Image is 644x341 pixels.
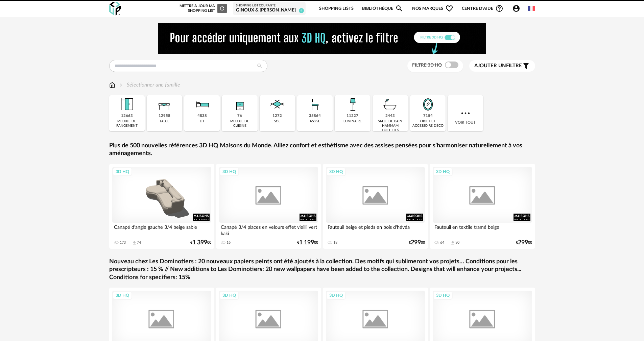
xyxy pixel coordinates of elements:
span: Magnify icon [395,4,403,13]
div: 11227 [347,114,358,119]
span: Account Circle icon [512,4,520,13]
div: Shopping List courante [236,4,303,8]
div: 3D HQ [113,291,132,300]
span: Ajouter un [474,63,506,68]
img: Meuble%20de%20rangement.png [118,95,136,114]
div: salle de bain hammam toilettes [375,119,406,132]
span: 299 [411,240,421,245]
div: 3D HQ [433,167,453,176]
div: 4838 [197,114,207,119]
div: 1272 [272,114,282,119]
div: 2443 [385,114,395,119]
img: Literie.png [193,95,211,114]
div: Canapé d'angle gauche 3/4 beige sable [112,223,212,236]
div: assise [310,119,320,124]
div: Fauteuil en textile tramé beige [433,223,532,236]
span: 1 199 [299,240,314,245]
div: € 00 [190,240,211,245]
div: 18 [333,240,337,245]
div: 3D HQ [433,291,453,300]
div: GINOUX & [PERSON_NAME] [236,7,303,14]
img: Miroir.png [419,95,437,114]
a: 3D HQ Canapé d'angle gauche 3/4 beige sable 173 Download icon 74 €1 39900 [109,164,215,249]
button: Ajouter unfiltre Filter icon [469,60,535,72]
a: Plus de 500 nouvelles références 3D HQ Maisons du Monde. Alliez confort et esthétisme avec des as... [109,142,535,158]
div: € 00 [409,240,425,245]
div: 3D HQ [219,291,239,300]
a: Shopping List courante GINOUX & [PERSON_NAME] 4 [236,4,303,14]
span: Help Circle Outline icon [495,4,503,13]
a: 3D HQ Canapé 3/4 places en velours effet vieilli vert kaki 16 €1 19900 [216,164,321,249]
a: 3D HQ Fauteuil en textile tramé beige 64 Download icon 30 €29900 [430,164,535,249]
div: sol [274,119,280,124]
img: Sol.png [268,95,286,114]
div: 3D HQ [219,167,239,176]
span: 299 [518,240,528,245]
img: NEW%20NEW%20HQ%20NEW_V1.gif [158,23,486,54]
img: svg+xml;base64,PHN2ZyB3aWR0aD0iMTYiIGhlaWdodD0iMTYiIHZpZXdCb3g9IjAgMCAxNiAxNiIgZmlsbD0ibm9uZSIgeG... [118,81,124,89]
div: 3D HQ [113,167,132,176]
div: 74 [137,240,141,245]
div: 3D HQ [326,167,346,176]
span: Filtre 3D HQ [412,63,442,68]
div: 12958 [159,114,170,119]
div: 3D HQ [326,291,346,300]
div: € 00 [516,240,532,245]
div: 35864 [309,114,321,119]
a: Shopping Lists [319,1,354,17]
div: table [160,119,169,124]
div: € 00 [297,240,318,245]
span: Nos marques [412,1,453,17]
span: Centre d'aideHelp Circle Outline icon [462,4,503,13]
img: OXP [109,2,121,16]
span: filtre [474,63,522,69]
span: Download icon [132,240,137,245]
div: 16 [226,240,231,245]
div: meuble de cuisine [224,119,255,128]
span: Refresh icon [219,6,225,10]
img: svg+xml;base64,PHN2ZyB3aWR0aD0iMTYiIGhlaWdodD0iMTciIHZpZXdCb3g9IjAgMCAxNiAxNyIgZmlsbD0ibm9uZSIgeG... [109,81,115,89]
div: Mettre à jour ma Shopping List [178,4,227,13]
img: Luminaire.png [343,95,362,114]
img: fr [528,5,535,12]
span: 4 [299,8,304,13]
div: Voir tout [448,95,483,131]
span: Filter icon [522,62,530,70]
img: Salle%20de%20bain.png [381,95,399,114]
div: 30 [455,240,459,245]
div: meuble de rangement [111,119,143,128]
div: 173 [120,240,126,245]
img: Assise.png [306,95,324,114]
div: Sélectionner une famille [118,81,180,89]
div: 64 [440,240,444,245]
a: 3D HQ Fauteuil beige et pieds en bois d'hévéa 18 €29900 [323,164,428,249]
div: objet et accessoire déco [412,119,444,128]
div: 12663 [121,114,133,119]
div: 7154 [423,114,433,119]
a: BibliothèqueMagnify icon [362,1,403,17]
div: luminaire [343,119,362,124]
img: Rangement.png [231,95,249,114]
img: more.7b13dc1.svg [459,107,472,119]
span: Account Circle icon [512,4,523,13]
div: Canapé 3/4 places en velours effet vieilli vert kaki [219,223,318,236]
img: Table.png [155,95,173,114]
div: 76 [237,114,242,119]
span: 1 399 [192,240,207,245]
span: Download icon [450,240,455,245]
a: Nouveau chez Les Dominotiers : 20 nouveaux papiers peints ont été ajoutés à la collection. Des mo... [109,258,535,282]
span: Heart Outline icon [445,4,453,13]
div: Fauteuil beige et pieds en bois d'hévéa [326,223,425,236]
div: lit [200,119,205,124]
